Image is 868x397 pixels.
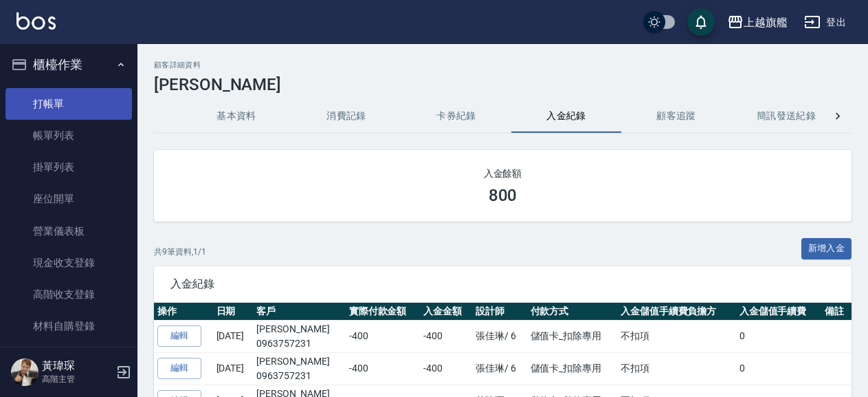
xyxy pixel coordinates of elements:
[253,352,346,385] td: [PERSON_NAME]
[801,238,852,259] button: 新增入金
[5,247,132,279] a: 現金收支登錄
[420,303,472,321] th: 入金金額
[736,320,821,352] td: 0
[617,352,736,385] td: 不扣項
[346,303,420,321] th: 實際付款金額
[213,352,254,385] td: [DATE]
[617,320,736,352] td: 不扣項
[821,303,852,321] th: 備註
[5,183,132,215] a: 座位開單
[5,310,132,342] a: 材料自購登錄
[472,352,526,385] td: 張佳琳 / 6
[722,8,793,36] button: 上越旗艦
[256,336,342,351] p: 0963757231
[346,320,420,352] td: -400
[157,358,201,379] a: 編輯
[617,303,736,321] th: 入金儲值手續費負擔方
[170,167,835,180] h2: 入金餘額
[154,303,213,321] th: 操作
[527,352,617,385] td: 儲值卡_扣除專用
[170,277,835,291] span: 入金紀錄
[5,343,132,374] a: 每日結帳
[621,100,731,133] button: 顧客追蹤
[291,100,401,133] button: 消費記錄
[16,12,56,30] img: Logo
[5,151,132,183] a: 掛單列表
[5,47,132,83] button: 櫃檯作業
[5,120,132,151] a: 帳單列表
[489,186,518,205] h3: 800
[154,61,852,69] h2: 顧客詳細資料
[5,279,132,310] a: 高階收支登錄
[11,358,38,386] img: Person
[181,100,291,133] button: 基本資料
[154,75,852,94] h3: [PERSON_NAME]
[799,10,852,35] button: 登出
[256,369,342,383] p: 0963757231
[253,320,346,352] td: [PERSON_NAME]
[253,303,346,321] th: 客戶
[213,303,254,321] th: 日期
[527,303,617,321] th: 付款方式
[736,352,821,385] td: 0
[472,303,526,321] th: 設計師
[154,246,206,258] p: 共 9 筆資料, 1 / 1
[346,352,420,385] td: -400
[42,373,112,385] p: 高階主管
[157,325,201,347] a: 編輯
[213,320,254,352] td: [DATE]
[687,8,715,36] button: save
[420,320,472,352] td: -400
[420,352,472,385] td: -400
[511,100,621,133] button: 入金紀錄
[5,88,132,120] a: 打帳單
[731,100,841,133] button: 簡訊發送紀錄
[736,303,821,321] th: 入金儲值手續費
[401,100,511,133] button: 卡券紀錄
[527,320,617,352] td: 儲值卡_扣除專用
[42,359,112,373] h5: 黃瑋琛
[5,215,132,247] a: 營業儀表板
[744,14,788,31] div: 上越旗艦
[472,320,526,352] td: 張佳琳 / 6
